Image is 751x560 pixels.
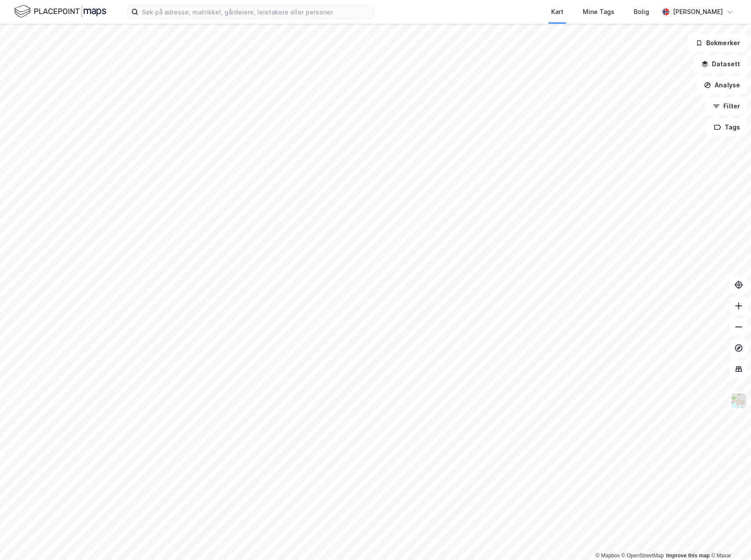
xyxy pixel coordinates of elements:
[621,553,664,559] a: OpenStreetMap
[697,76,747,94] button: Analyse
[707,118,747,136] button: Tags
[730,392,747,409] img: Z
[138,5,373,18] input: Søk på adresse, matrikkel, gårdeiere, leietakere eller personer
[705,97,747,115] button: Filter
[551,7,563,17] div: Kart
[666,553,710,559] a: Improve this map
[694,55,747,73] button: Datasett
[688,34,747,52] button: Bokmerker
[634,7,649,17] div: Bolig
[707,518,751,560] div: Kontrollprogram for chat
[14,4,106,19] img: logo.f888ab2527a4732fd821a326f86c7f29.svg
[673,7,723,17] div: [PERSON_NAME]
[596,553,620,559] a: Mapbox
[707,518,751,560] iframe: Chat Widget
[583,7,614,17] div: Mine Tags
